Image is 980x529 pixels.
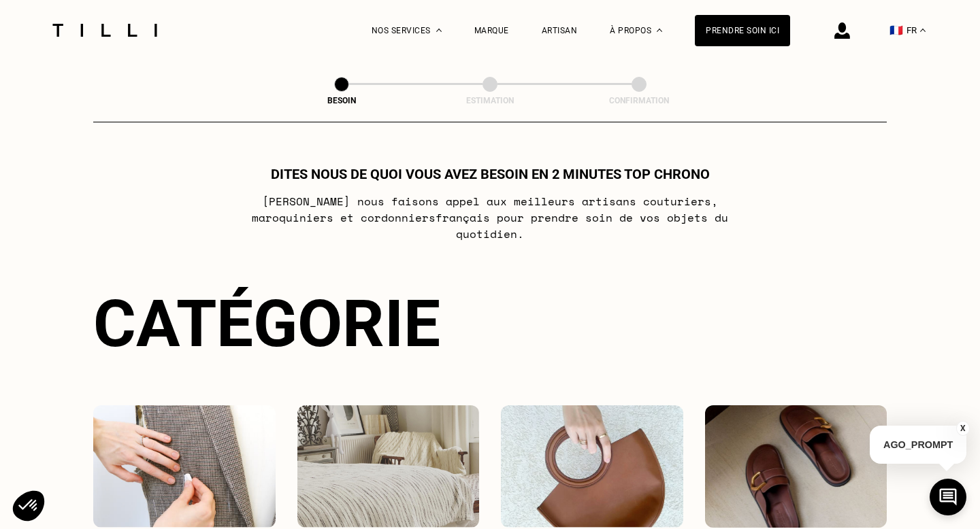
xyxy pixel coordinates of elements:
p: AGO_PROMPT [870,426,966,464]
img: Accessoires [501,405,683,528]
p: [PERSON_NAME] nous faisons appel aux meilleurs artisans couturiers , maroquiniers et cordonniers ... [220,193,760,242]
a: Prendre soin ici [695,15,790,46]
a: Marque [474,26,509,35]
img: icône connexion [834,22,850,39]
img: Menu déroulant [436,29,442,32]
a: Artisan [542,26,578,35]
button: X [956,421,970,436]
h1: Dites nous de quoi vous avez besoin en 2 minutes top chrono [271,166,710,182]
div: Besoin [274,96,410,105]
img: Chaussures [705,405,887,528]
img: Vêtements [93,405,276,528]
div: Catégorie [93,286,887,362]
div: Estimation [422,96,558,105]
img: Menu déroulant à propos [657,29,662,32]
span: 🇫🇷 [889,24,903,37]
img: Intérieur [297,405,480,528]
img: Logo du service de couturière Tilli [48,24,162,37]
img: menu déroulant [920,29,926,32]
div: Confirmation [571,96,707,105]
